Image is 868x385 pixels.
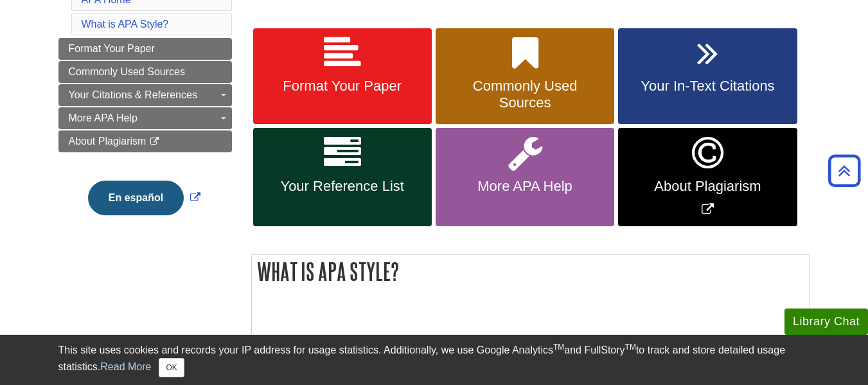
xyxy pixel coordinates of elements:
span: More APA Help [69,112,137,123]
a: Link opens in new window [618,128,797,226]
a: More APA Help [58,107,232,129]
a: Link opens in new window [85,192,204,203]
a: Read More [100,361,151,372]
h2: What is APA Style? [252,255,810,289]
span: Commonly Used Sources [69,66,185,77]
sup: TM [553,343,564,352]
a: Your Citations & References [58,84,232,106]
a: About Plagiarism [58,130,232,152]
i: This link opens in a new window [149,138,160,146]
sup: TM [625,343,636,352]
span: Your Reference List [263,178,422,195]
span: Format Your Paper [69,43,155,54]
a: More APA Help [436,128,614,226]
span: More APA Help [445,178,605,195]
button: En español [88,181,184,215]
span: About Plagiarism [69,136,146,147]
span: Format Your Paper [263,78,422,94]
span: Your In-Text Citations [628,78,787,94]
span: Your Citations & References [69,89,197,100]
button: Library Chat [784,309,868,335]
a: What is APA Style? [82,19,169,30]
a: Your In-Text Citations [618,28,797,125]
a: Back to Top [824,162,865,179]
div: This site uses cookies and records your IP address for usage statistics. Additionally, we use Goo... [58,343,810,377]
a: Format Your Paper [58,38,232,60]
button: Close [159,358,184,377]
a: Your Reference List [253,128,432,226]
span: Commonly Used Sources [445,78,605,111]
a: Commonly Used Sources [436,28,614,125]
span: About Plagiarism [628,178,787,195]
a: Commonly Used Sources [58,61,232,83]
a: Format Your Paper [253,28,432,125]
